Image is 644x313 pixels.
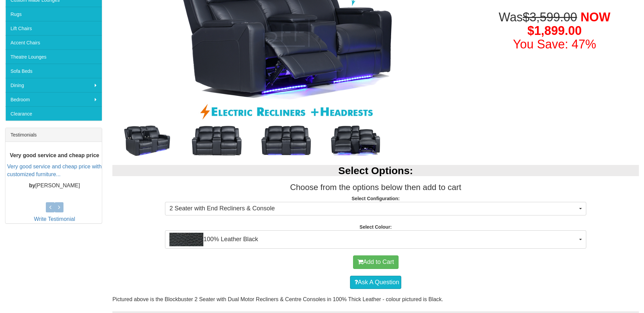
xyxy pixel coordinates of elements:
[513,37,596,51] font: You Save: 47%
[34,216,75,222] a: Write Testimonial
[353,255,399,269] button: Add to Cart
[112,183,639,192] h3: Choose from the options below then add to cart
[5,21,102,35] a: Lift Chairs
[527,10,610,38] span: NOW $1,899.00
[5,92,102,106] a: Bedroom
[360,224,392,230] strong: Select Colour:
[5,64,102,78] a: Sofa Beds
[5,49,102,64] a: Theatre Lounges
[352,196,400,201] strong: Select Configuration:
[10,153,99,159] b: Very good service and cheap price
[5,106,102,121] a: Clearance
[350,276,401,289] a: Ask A Question
[169,233,203,246] img: 100% Leather Black
[5,35,102,49] a: Accent Chairs
[165,202,586,215] button: 2 Seater with End Recliners & Console
[338,165,413,176] b: Select Options:
[29,183,35,188] b: by
[169,233,577,246] span: 100% Leather Black
[7,182,102,190] p: [PERSON_NAME]
[470,11,639,51] h1: Was
[5,7,102,21] a: Rugs
[5,78,102,92] a: Dining
[169,204,577,213] span: 2 Seater with End Recliners & Console
[523,10,577,24] del: $3,599.00
[7,164,102,177] a: Very good service and cheap price with customized furniture...
[165,230,586,249] button: 100% Leather Black100% Leather Black
[5,128,102,142] div: Testimonials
